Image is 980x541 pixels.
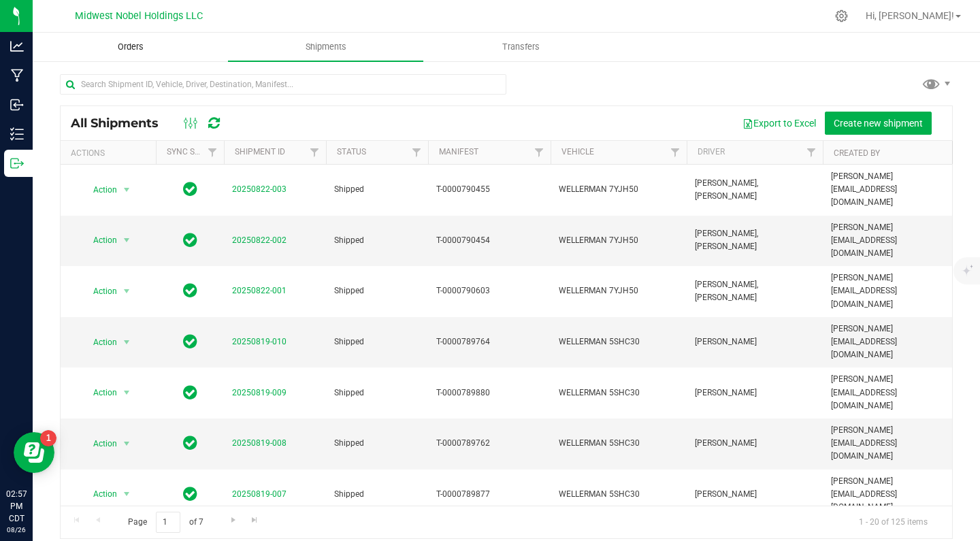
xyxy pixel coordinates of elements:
a: 20250819-010 [232,337,287,346]
iframe: Resource center unread badge [40,430,56,446]
span: select [118,231,135,250]
a: Vehicle [561,147,594,157]
span: Shipped [334,183,420,196]
inline-svg: Inbound [10,98,24,112]
span: WELLERMAN 5SHC30 [559,335,679,348]
a: Status [337,147,366,157]
p: 08/26 [6,525,27,535]
span: WELLERMAN 7YJH50 [559,183,679,196]
span: Action [81,180,118,199]
a: Filter [664,141,687,164]
span: [PERSON_NAME][EMAIL_ADDRESS][DOMAIN_NAME] [831,373,951,412]
span: [PERSON_NAME][EMAIL_ADDRESS][DOMAIN_NAME] [831,221,951,261]
a: Created By [834,148,880,158]
span: Action [81,282,118,301]
span: Midwest Nobel Holdings LLC [75,10,203,22]
span: select [118,434,135,453]
span: Action [81,231,118,250]
span: Orders [99,41,162,53]
th: Driver [687,141,823,165]
span: T-0000789877 [436,488,542,501]
a: Sync Status [167,147,219,157]
span: T-0000790454 [436,234,542,247]
div: Actions [71,148,150,158]
a: Filter [800,141,823,164]
inline-svg: Manufacturing [10,69,24,82]
a: Filter [304,141,326,164]
a: Shipments [228,33,423,61]
span: [PERSON_NAME] [695,387,815,399]
span: [PERSON_NAME][EMAIL_ADDRESS][DOMAIN_NAME] [831,424,951,463]
span: Shipped [334,387,420,399]
span: T-0000789880 [436,387,542,399]
a: Go to the next page [223,512,243,530]
span: T-0000790603 [436,284,542,297]
button: Create new shipment [825,112,932,135]
span: [PERSON_NAME], [PERSON_NAME] [695,278,815,304]
span: WELLERMAN 7YJH50 [559,234,679,247]
span: Action [81,485,118,504]
span: Shipped [334,335,420,348]
a: Go to the last page [245,512,265,530]
a: 20250822-001 [232,286,287,295]
span: [PERSON_NAME] [695,488,815,501]
span: select [118,282,135,301]
span: T-0000789762 [436,437,542,450]
span: In Sync [183,485,197,504]
span: Create new shipment [834,118,923,129]
span: Shipped [334,488,420,501]
span: Action [81,383,118,402]
span: [PERSON_NAME][EMAIL_ADDRESS][DOMAIN_NAME] [831,170,951,210]
a: Transfers [423,33,619,61]
span: WELLERMAN 5SHC30 [559,387,679,399]
span: Shipped [334,437,420,450]
span: [PERSON_NAME][EMAIL_ADDRESS][DOMAIN_NAME] [831,323,951,362]
button: Export to Excel [734,112,825,135]
a: 20250819-009 [232,388,287,397]
span: Action [81,434,118,453]
span: Transfers [484,41,558,53]
a: Filter [406,141,428,164]
span: [PERSON_NAME][EMAIL_ADDRESS][DOMAIN_NAME] [831,475,951,514]
span: In Sync [183,180,197,199]
span: In Sync [183,433,197,453]
span: select [118,383,135,402]
span: [PERSON_NAME] [695,335,815,348]
input: 1 [156,512,180,533]
iframe: Resource center [14,432,54,473]
a: 20250819-008 [232,438,287,448]
a: Shipment ID [235,147,285,157]
span: T-0000790455 [436,183,542,196]
input: Search Shipment ID, Vehicle, Driver, Destination, Manifest... [60,74,506,95]
span: In Sync [183,281,197,300]
span: 1 - 20 of 125 items [848,512,938,532]
span: [PERSON_NAME] [695,437,815,450]
span: T-0000789764 [436,335,542,348]
span: WELLERMAN 5SHC30 [559,488,679,501]
div: Manage settings [833,10,850,22]
inline-svg: Analytics [10,39,24,53]
a: 20250819-007 [232,489,287,499]
span: WELLERMAN 7YJH50 [559,284,679,297]
span: Shipments [287,41,365,53]
span: select [118,333,135,352]
span: [PERSON_NAME], [PERSON_NAME] [695,177,815,203]
a: Filter [528,141,551,164]
span: In Sync [183,231,197,250]
a: 20250822-003 [232,184,287,194]
p: 02:57 PM CDT [6,488,27,525]
span: Hi, [PERSON_NAME]! [866,10,954,21]
span: select [118,180,135,199]
a: 20250822-002 [232,235,287,245]
span: [PERSON_NAME][EMAIL_ADDRESS][DOMAIN_NAME] [831,272,951,311]
a: Filter [201,141,224,164]
span: [PERSON_NAME], [PERSON_NAME] [695,227,815,253]
span: All Shipments [71,116,172,131]
span: Action [81,333,118,352]
span: Shipped [334,234,420,247]
inline-svg: Outbound [10,157,24,170]
inline-svg: Inventory [10,127,24,141]
span: Page of 7 [116,512,214,533]
span: In Sync [183,332,197,351]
